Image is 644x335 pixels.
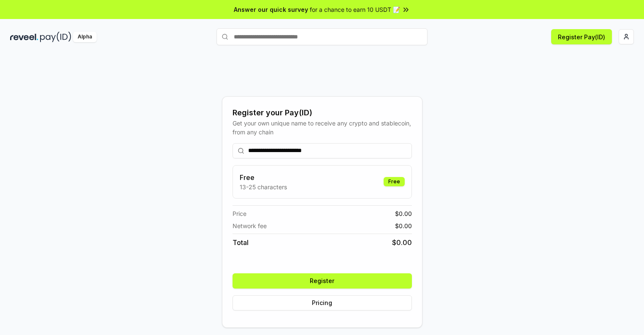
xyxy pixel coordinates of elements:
[310,5,400,14] span: for a chance to earn 10 USDT 📝
[551,29,612,44] button: Register Pay(ID)
[233,273,412,289] button: Register
[240,182,287,191] p: 13-25 characters
[233,209,246,218] span: Price
[392,237,412,248] span: $ 0.00
[395,209,412,218] span: $ 0.00
[233,221,267,230] span: Network fee
[240,172,287,182] h3: Free
[10,32,38,42] img: reveel_dark
[233,119,412,136] div: Get your own unique name to receive any crypto and stablecoin, from any chain
[384,177,405,186] div: Free
[233,237,249,248] span: Total
[395,221,412,230] span: $ 0.00
[233,295,412,310] button: Pricing
[234,5,308,14] span: Answer our quick survey
[40,32,71,42] img: pay_id
[73,32,97,42] div: Alpha
[233,107,412,119] div: Register your Pay(ID)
